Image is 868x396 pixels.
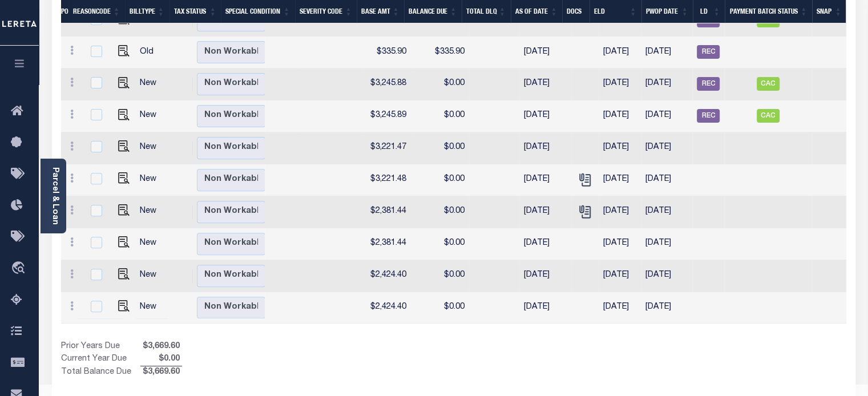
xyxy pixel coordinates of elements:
[599,196,641,228] td: [DATE]
[411,196,469,228] td: $0.00
[135,68,166,100] td: New
[362,196,411,228] td: $2,381.44
[411,228,469,260] td: $0.00
[140,341,182,353] span: $3,669.60
[411,164,469,196] td: $0.00
[135,228,166,260] td: New
[641,68,692,100] td: [DATE]
[641,292,692,324] td: [DATE]
[61,341,140,353] td: Prior Years Due
[697,80,720,88] a: REC
[362,132,411,164] td: $3,221.47
[411,292,469,324] td: $0.00
[599,228,641,260] td: [DATE]
[135,164,166,196] td: New
[599,37,641,68] td: [DATE]
[641,228,692,260] td: [DATE]
[411,37,469,68] td: $335.90
[362,228,411,260] td: $2,381.44
[140,366,182,379] span: $3,669.60
[140,353,182,366] span: $0.00
[599,292,641,324] td: [DATE]
[599,164,641,196] td: [DATE]
[135,100,166,132] td: New
[519,228,571,260] td: [DATE]
[599,68,641,100] td: [DATE]
[757,109,780,123] span: CAC
[362,164,411,196] td: $3,221.48
[519,164,571,196] td: [DATE]
[519,292,571,324] td: [DATE]
[135,132,166,164] td: New
[519,37,571,68] td: [DATE]
[757,17,780,25] a: CAC
[411,260,469,292] td: $0.00
[697,45,720,59] span: REC
[411,100,469,132] td: $0.00
[641,196,692,228] td: [DATE]
[51,167,59,225] a: Parcel & Loan
[641,100,692,132] td: [DATE]
[519,260,571,292] td: [DATE]
[519,196,571,228] td: [DATE]
[757,112,780,120] a: CAC
[697,48,720,56] a: REC
[519,132,571,164] td: [DATE]
[362,100,411,132] td: $3,245.89
[11,261,29,276] i: travel_explore
[61,353,140,366] td: Current Year Due
[362,260,411,292] td: $2,424.40
[599,260,641,292] td: [DATE]
[519,68,571,100] td: [DATE]
[641,37,692,68] td: [DATE]
[757,77,780,91] span: CAC
[519,100,571,132] td: [DATE]
[61,366,140,379] td: Total Balance Due
[135,196,166,228] td: New
[411,132,469,164] td: $0.00
[599,100,641,132] td: [DATE]
[135,37,166,68] td: Old
[641,164,692,196] td: [DATE]
[697,77,720,91] span: REC
[599,132,641,164] td: [DATE]
[362,37,411,68] td: $335.90
[135,292,166,324] td: New
[697,17,720,25] a: REC
[362,68,411,100] td: $3,245.88
[641,260,692,292] td: [DATE]
[135,260,166,292] td: New
[697,109,720,123] span: REC
[757,80,780,88] a: CAC
[641,132,692,164] td: [DATE]
[411,68,469,100] td: $0.00
[697,112,720,120] a: REC
[362,292,411,324] td: $2,424.40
